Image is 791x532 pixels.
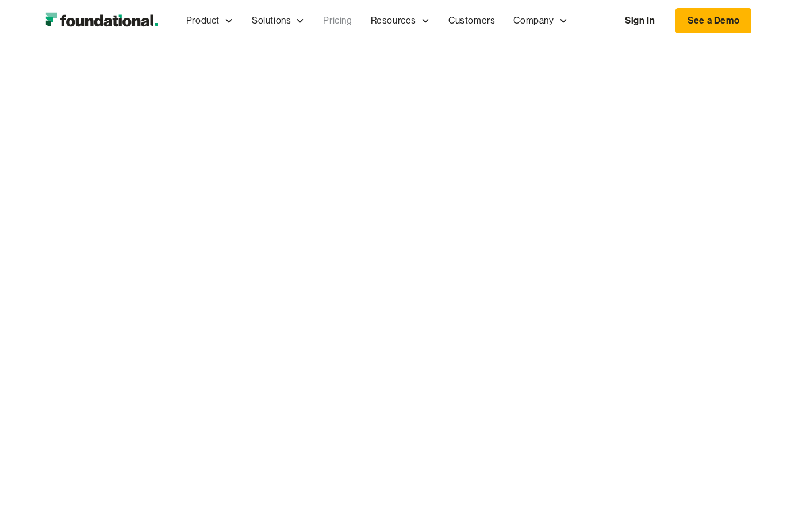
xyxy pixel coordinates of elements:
[177,2,243,40] div: Product
[252,13,291,28] div: Solutions
[362,2,439,40] div: Resources
[513,13,554,28] div: Company
[613,9,666,33] a: Sign In
[40,9,163,32] a: home
[371,13,416,28] div: Resources
[504,2,577,40] div: Company
[40,9,163,32] img: Foundational Logo
[243,2,314,40] div: Solutions
[675,8,751,33] a: See a Demo
[439,2,504,40] a: Customers
[186,13,220,28] div: Product
[314,2,361,40] a: Pricing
